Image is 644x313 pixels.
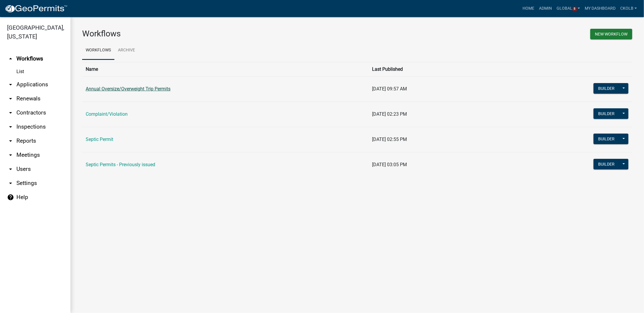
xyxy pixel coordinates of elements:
a: Archive [114,41,138,60]
a: Septic Permit [86,137,113,142]
button: New Workflow [590,29,632,39]
i: arrow_drop_down [7,166,14,173]
i: arrow_drop_down [7,152,14,159]
span: [DATE] 02:55 PM [372,137,407,142]
i: arrow_drop_down [7,95,14,102]
th: Last Published [369,62,499,76]
button: Builder [594,108,619,119]
span: [DATE] 09:57 AM [372,86,407,92]
a: Global5 [555,3,583,14]
button: Builder [594,83,619,94]
i: help [7,194,14,201]
i: arrow_drop_down [7,180,14,187]
h3: Workflows [82,29,353,39]
span: [DATE] 02:23 PM [372,111,407,117]
a: ckolb [618,3,639,14]
a: Annual Oversize/Overweight Trip Permits [86,86,170,92]
span: [DATE] 03:05 PM [372,162,407,167]
span: 5 [573,7,577,11]
th: Name [82,62,369,76]
a: My Dashboard [582,3,618,14]
i: arrow_drop_down [7,137,14,144]
i: arrow_drop_down [7,109,14,116]
button: Builder [594,134,619,144]
a: Home [520,3,537,14]
i: arrow_drop_up [7,55,14,62]
a: Workflows [82,41,114,60]
button: Builder [594,159,619,169]
a: Admin [537,3,555,14]
i: arrow_drop_down [7,81,14,88]
i: arrow_drop_down [7,123,14,130]
a: Complaint/Violation [86,111,128,117]
a: Septic Permits - Previously issued [86,162,155,167]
